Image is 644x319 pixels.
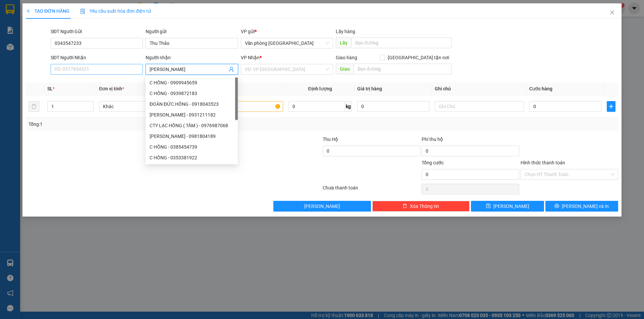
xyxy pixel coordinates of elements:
span: close [609,10,615,15]
span: Văn phòng Tân Phú [245,38,329,48]
div: C HỒNG - 0909945659 [146,77,238,88]
input: Ghi Chú [435,101,524,112]
b: Biên nhận gởi hàng hóa [43,10,64,64]
span: Cước hàng [529,86,552,91]
span: Khác [103,101,184,111]
span: [PERSON_NAME] và In [562,203,609,210]
div: C HỒNG - 0909945659 [150,79,234,86]
div: SĐT Người Gửi [51,28,143,35]
div: ĐOÀN ĐỨC HỒNG - 0918043523 [150,100,234,108]
div: C HỒNG - 0385454739 [146,142,238,152]
div: CTY LẠC HỒNG ( TÂM ) - 0976987068 [146,120,238,131]
span: Lấy [336,37,351,48]
span: Yêu cầu xuất hóa đơn điện tử [80,8,151,14]
span: TẠO ĐƠN HÀNG [26,8,69,14]
span: user-add [229,67,234,72]
span: save [486,204,491,209]
span: Giá trị hàng [357,86,382,91]
button: plus [607,101,615,112]
div: Tổng: 1 [29,121,249,128]
div: SĐT Người Nhận [51,54,143,61]
span: Định lượng [308,86,332,91]
span: [GEOGRAPHIC_DATA] tận nơi [385,54,452,61]
span: printer [554,204,559,209]
div: NGỌC HỒNG - 0931211182 [146,109,238,120]
div: NGỌC HỒNG - 0981804189 [146,131,238,142]
input: 0 [357,101,429,112]
div: CTY LẠC HỒNG ( TÂM ) - 0976987068 [150,122,234,129]
button: [PERSON_NAME] [273,201,371,212]
span: delete [402,204,407,209]
div: VP gửi [241,28,333,35]
div: C HỒNG - 0939872183 [146,88,238,99]
div: [PERSON_NAME] - 0931211182 [150,111,234,118]
span: SL [47,86,53,91]
img: icon [80,9,86,14]
b: An Anh Limousine [8,43,37,75]
div: Phí thu hộ [422,136,519,146]
span: plus [607,104,615,109]
div: Chưa thanh toán [322,184,421,196]
span: Lấy hàng [336,29,355,34]
span: [PERSON_NAME] [304,203,340,210]
div: C HỒNG - 0353381922 [146,152,238,163]
button: deleteXóa Thông tin [372,201,470,212]
div: Người nhận [146,54,238,61]
span: VP Nhận [241,55,260,60]
button: save[PERSON_NAME] [471,201,544,212]
button: printer[PERSON_NAME] và In [545,201,618,212]
span: Thu Hộ [323,137,338,142]
button: Close [603,3,622,22]
input: Dọc đường [354,64,452,74]
span: Giao hàng [336,55,357,60]
div: ĐOÀN ĐỨC HỒNG - 0918043523 [146,99,238,109]
div: C HỒNG - 0385454739 [150,143,234,151]
div: C HỒNG - 0939872183 [150,90,234,97]
span: Giao [336,64,354,74]
input: Dọc đường [351,37,452,48]
div: [PERSON_NAME] - 0981804189 [150,133,234,140]
input: VD: Bàn, Ghế [194,101,283,112]
th: Ghi chú [432,82,527,95]
span: kg [345,101,352,112]
div: Người gửi [146,28,238,35]
span: [PERSON_NAME] [493,203,529,210]
div: C HỒNG - 0353381922 [150,154,234,161]
span: Tổng cước [422,160,444,165]
span: plus [26,9,31,13]
span: Đơn vị tính [99,86,124,91]
label: Hình thức thanh toán [521,160,565,165]
span: Xóa Thông tin [410,203,439,210]
button: delete [29,101,39,112]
